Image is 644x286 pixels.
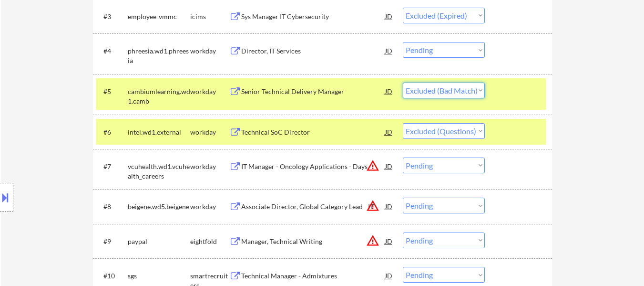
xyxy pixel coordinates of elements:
div: workday [190,202,229,212]
div: Technical SoC Director [241,127,385,137]
div: JD [384,233,394,250]
div: Senior Technical Delivery Manager [241,87,385,96]
div: Sys Manager IT Cybersecurity [241,12,385,21]
button: warning_amber [366,234,379,247]
div: JD [384,158,394,175]
div: JD [384,267,394,284]
div: IT Manager - Oncology Applications - Days [241,162,385,171]
div: JD [384,123,394,140]
div: employee-vmmc [128,12,190,21]
div: JD [384,8,394,25]
div: #4 [103,46,120,56]
div: workday [190,87,229,96]
div: eightfold [190,237,229,246]
div: workday [190,162,229,171]
div: workday [190,46,229,56]
div: Technical Manager - Admixtures [241,271,385,281]
div: icims [190,12,229,21]
div: #3 [103,12,120,21]
div: workday [190,127,229,137]
div: Manager, Technical Writing [241,237,385,246]
div: phreesia.wd1.phreesia [128,46,190,65]
div: Associate Director, Global Category Lead - IT [241,202,385,212]
button: warning_amber [366,159,379,172]
div: JD [384,198,394,215]
div: JD [384,83,394,100]
button: warning_amber [366,199,379,212]
div: JD [384,42,394,59]
div: Director, IT Services [241,46,385,56]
